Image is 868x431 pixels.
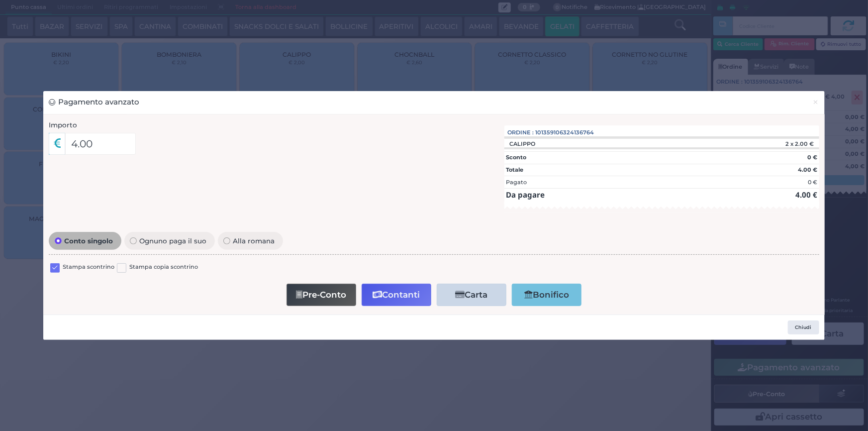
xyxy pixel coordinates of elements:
span: × [813,97,819,108]
span: Alla romana [230,237,278,244]
span: Ognuno paga il suo [137,237,209,244]
div: Pagato [506,178,527,187]
button: Contanti [362,284,431,306]
button: Chiudi [788,321,819,334]
button: Chiudi [807,91,824,113]
button: Pre-Conto [287,284,356,306]
span: Conto singolo [62,237,116,244]
strong: 0 € [807,154,817,161]
button: Carta [437,284,506,306]
strong: 4.00 € [798,166,817,173]
strong: Totale [506,166,523,173]
div: 2 x 2.00 € [740,140,819,147]
label: Stampa scontrino [63,263,114,272]
label: Stampa copia scontrino [129,263,198,272]
h3: Pagamento avanzato [49,97,139,108]
strong: Da pagare [506,190,545,200]
strong: Sconto [506,154,526,161]
div: CALIPPO [504,140,541,147]
button: Bonifico [512,284,581,306]
span: 101359106324136764 [536,128,594,137]
input: Es. 30.99 [65,133,136,155]
label: Importo [49,120,77,130]
strong: 4.00 € [795,190,817,200]
span: Ordine : [508,128,534,137]
div: 0 € [808,178,817,187]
